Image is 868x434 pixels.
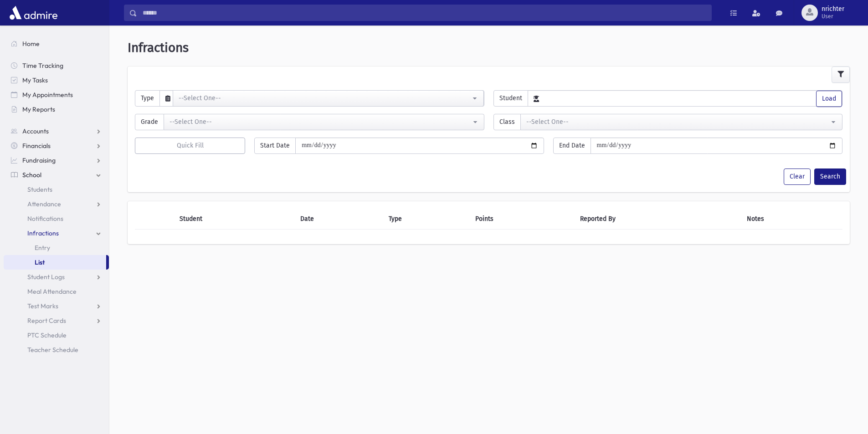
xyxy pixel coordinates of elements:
a: List [4,255,106,270]
span: Class [493,114,521,130]
button: --Select One-- [164,114,484,130]
span: Entry [35,244,50,252]
a: My Tasks [4,73,109,87]
span: Test Marks [27,302,58,310]
span: List [35,258,45,266]
span: Start Date [254,138,296,154]
span: Attendance [27,200,61,208]
button: Search [814,168,846,185]
span: Student [493,90,528,107]
span: Notifications [27,214,63,223]
a: Notifications [4,211,109,226]
a: Meal Attendance [4,284,109,299]
a: Entry [4,240,109,255]
a: Teacher Schedule [4,342,109,357]
span: Accounts [22,127,49,135]
span: Grade [135,114,164,130]
button: Quick Fill [135,138,245,154]
span: Student Logs [27,273,65,281]
div: Quick Fill [141,141,239,150]
a: Test Marks [4,299,109,313]
a: My Appointments [4,87,109,102]
a: Accounts [4,124,109,138]
th: Student [174,209,295,230]
span: Financials [22,142,51,150]
a: Attendance [4,197,109,211]
span: Infractions [27,229,59,237]
a: Report Cards [4,313,109,328]
span: Fundraising [22,156,56,164]
a: School [4,168,109,182]
span: nrichter [822,5,844,13]
a: Time Tracking [4,58,109,73]
span: My Appointments [22,91,73,99]
span: Time Tracking [22,61,63,70]
span: Students [27,185,52,194]
span: Type [135,90,160,107]
span: PTC Schedule [27,331,67,339]
span: Report Cards [27,317,66,325]
span: End Date [553,138,591,154]
a: Financials [4,138,109,153]
span: User [822,13,844,20]
button: Clear [784,168,811,185]
a: Fundraising [4,153,109,168]
span: My Tasks [22,76,48,84]
span: School [22,171,41,179]
th: Notes [741,209,842,230]
div: --Select One-- [169,117,471,127]
span: Infractions [128,40,189,55]
input: Search [137,5,711,21]
button: Load [816,91,842,107]
a: Students [4,182,109,197]
button: --Select One-- [173,90,484,107]
th: Reported By [575,209,741,230]
th: Type [383,209,470,230]
div: --Select One-- [526,117,830,127]
span: My Reports [22,105,55,113]
a: My Reports [4,102,109,117]
span: Teacher Schedule [27,346,78,354]
a: Infractions [4,226,109,240]
img: AdmirePro [7,4,60,22]
a: PTC Schedule [4,328,109,342]
span: Home [22,40,40,48]
a: Home [4,36,109,51]
button: --Select One-- [520,114,843,130]
div: --Select One-- [179,93,471,103]
a: Student Logs [4,270,109,284]
th: Points [470,209,575,230]
th: Date [295,209,383,230]
span: Meal Attendance [27,287,77,296]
